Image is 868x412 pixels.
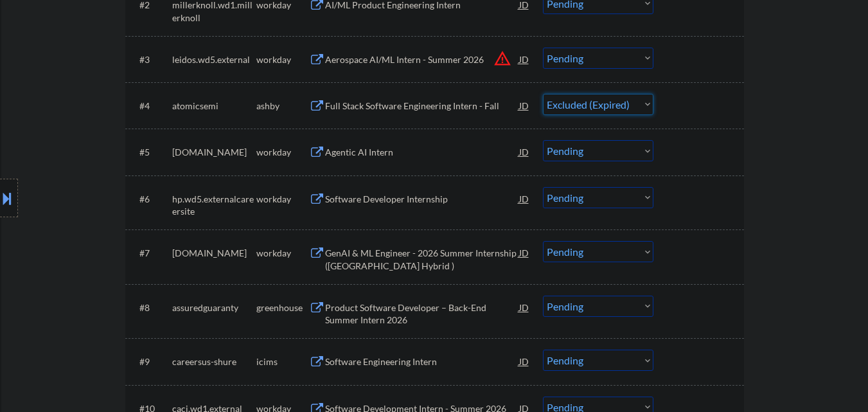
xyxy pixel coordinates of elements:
[325,193,519,206] div: Software Developer Internship
[256,53,309,66] div: workday
[325,301,519,327] div: Product Software Developer – Back-End Summer Intern 2026
[256,193,309,206] div: workday
[256,146,309,159] div: workday
[325,247,519,272] div: GenAI & ML Engineer - 2026 Summer Internship ([GEOGRAPHIC_DATA] Hybrid )
[325,100,519,112] div: Full Stack Software Engineering Intern - Fall
[139,53,162,66] div: #3
[518,296,531,319] div: JD
[325,355,519,368] div: Software Engineering Intern
[256,247,309,260] div: workday
[172,53,256,66] div: leidos.wd5.external
[518,187,531,210] div: JD
[256,100,309,112] div: ashby
[256,355,309,368] div: icims
[518,140,531,163] div: JD
[325,53,519,66] div: Aerospace AI/ML Intern - Summer 2026
[325,146,519,159] div: Agentic AI Intern
[172,355,256,368] div: careersus-shure
[139,355,162,368] div: #9
[518,48,531,71] div: JD
[518,350,531,373] div: JD
[518,241,531,264] div: JD
[493,49,511,67] button: warning_amber
[518,94,531,117] div: JD
[256,301,309,314] div: greenhouse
